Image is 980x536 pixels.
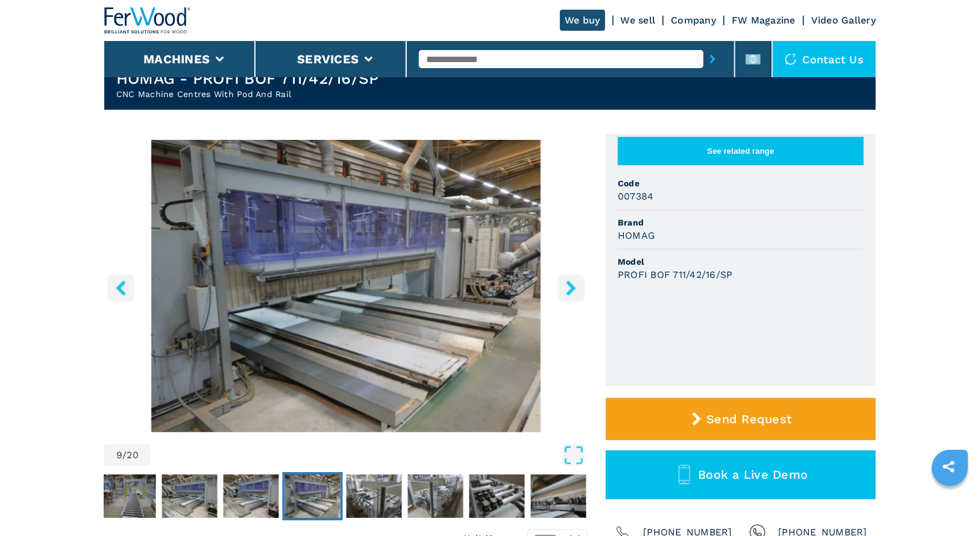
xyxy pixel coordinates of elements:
h3: PROFI BOF 711/42/16/SP [618,268,733,282]
a: We buy [560,10,605,31]
button: Go to Slide 12 [467,472,527,520]
button: Book a Live Demo [606,450,876,499]
a: sharethis [934,452,964,482]
button: Go to Slide 9 [283,472,343,520]
button: Services [297,52,359,66]
img: 1c2190105fd13730f88c5b88da4b3c36 [285,475,341,518]
span: / [122,450,127,460]
img: fc2cd7d72ecc1f3943b190cf796cdbb8 [347,475,402,518]
span: Model [618,256,864,268]
button: Go to Slide 13 [529,472,589,520]
a: Video Gallery [811,14,876,26]
button: Machines [143,52,210,66]
iframe: Chat [929,482,971,527]
span: 20 [127,450,139,460]
span: Send Request [706,412,791,426]
img: dacb2739aec4decc8cec1bf0939cbcd6 [224,475,279,518]
button: Go to Slide 11 [406,472,466,520]
h3: HOMAG [618,229,655,242]
a: FW Magazine [732,14,796,26]
img: d39c46e3dcaf31ae03630476634c5bbf [162,475,218,518]
button: Open Fullscreen [154,444,585,466]
img: Contact us [785,53,797,65]
img: ce81fc964f6aadce318788756d3c1a78 [101,475,156,518]
h1: HOMAG - PROFI BOF 711/42/16/SP [116,69,379,88]
a: We sell [621,14,656,26]
span: Brand [618,216,864,229]
img: CNC Machine Centres With Pod And Rail HOMAG PROFI BOF 711/42/16/SP [104,140,588,432]
img: 4aaddf0b2418e262b1773d75c745df0a [531,475,586,518]
button: left-button [107,274,134,301]
img: 9698ab46609db766f8226d10657551ff [408,475,463,518]
span: Book a Live Demo [698,467,808,482]
button: Go to Slide 10 [344,472,404,520]
button: Go to Slide 8 [221,472,281,520]
button: right-button [558,274,585,301]
button: Go to Slide 6 [98,472,159,520]
button: submit-button [703,45,722,73]
span: Code [618,177,864,189]
span: 9 [116,450,122,460]
a: Company [671,14,716,26]
div: Contact us [773,41,876,77]
button: Go to Slide 7 [160,472,220,520]
button: See related range [618,137,864,165]
h3: 007384 [618,189,654,203]
div: Go to Slide 9 [104,140,588,432]
img: Ferwood [104,7,191,34]
img: 80140e20727360bfa38d168538cb45a7 [470,475,525,518]
button: Send Request [606,398,876,440]
h2: CNC Machine Centres With Pod And Rail [116,88,379,100]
